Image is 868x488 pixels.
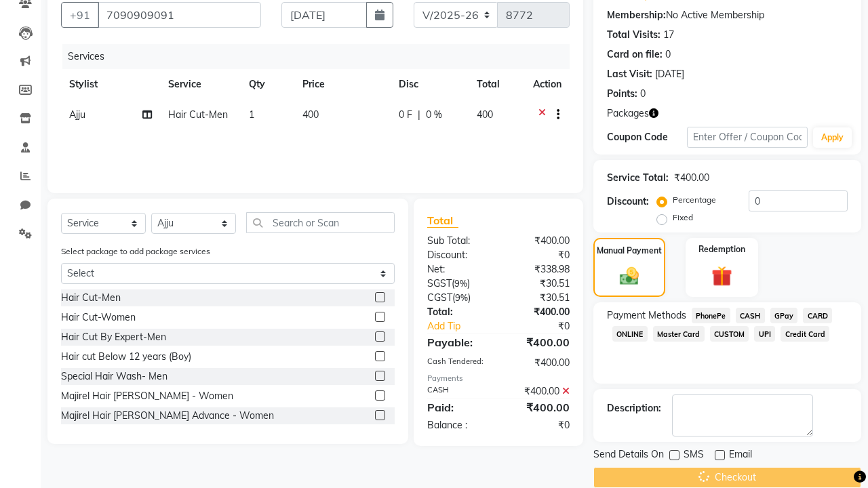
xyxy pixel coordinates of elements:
[813,127,852,148] button: Apply
[61,350,191,364] div: Hair cut Below 12 years (Boy)
[593,447,664,464] span: Send Details On
[498,305,580,319] div: ₹400.00
[607,195,649,209] div: Discount:
[61,409,274,423] div: Majirel Hair [PERSON_NAME] Advance - Women
[454,278,467,289] span: 9%
[674,171,709,185] div: ₹400.00
[61,330,166,344] div: Hair Cut By Expert-Men
[607,106,649,121] span: Packages
[469,69,525,100] th: Total
[427,213,458,228] span: Total
[498,277,580,291] div: ₹30.51
[427,373,570,384] div: Payments
[498,334,580,350] div: ₹400.00
[61,291,121,305] div: Hair Cut-Men
[607,8,848,22] div: No Active Membership
[417,262,498,277] div: Net:
[498,234,580,248] div: ₹400.00
[640,87,646,101] div: 0
[512,319,580,333] div: ₹0
[168,108,228,121] span: Hair Cut-Men
[607,28,660,42] div: Total Visits:
[663,28,674,42] div: 17
[62,44,580,69] div: Services
[477,108,493,121] span: 400
[705,264,739,289] img: _gift.svg
[655,67,684,81] div: [DATE]
[427,277,452,289] span: SGST
[498,248,580,262] div: ₹0
[498,418,580,432] div: ₹0
[61,369,167,384] div: Special Hair Wash- Men
[399,108,412,122] span: 0 F
[729,447,752,464] span: Email
[455,292,468,303] span: 9%
[417,319,512,333] a: Add Tip
[426,108,442,122] span: 0 %
[736,308,765,323] span: CASH
[61,310,136,325] div: Hair Cut-Women
[698,243,745,256] label: Redemption
[498,384,580,399] div: ₹400.00
[98,2,261,28] input: Search by Name/Mobile/Email/Code
[684,447,704,464] span: SMS
[61,2,99,28] button: +91
[498,356,580,370] div: ₹400.00
[417,418,498,432] div: Balance :
[607,130,687,144] div: Coupon Code
[614,265,646,287] img: _cash.svg
[417,399,498,415] div: Paid:
[653,326,705,342] span: Master Card
[607,171,669,185] div: Service Total:
[249,108,254,121] span: 1
[241,69,294,100] th: Qty
[302,108,319,121] span: 400
[673,194,716,206] label: Percentage
[607,87,637,101] div: Points:
[607,401,661,415] div: Description:
[498,262,580,277] div: ₹338.98
[607,308,686,323] span: Payment Methods
[781,326,829,342] span: Credit Card
[607,8,666,22] div: Membership:
[498,291,580,305] div: ₹30.51
[417,291,498,305] div: ( )
[61,245,210,258] label: Select package to add package services
[417,305,498,319] div: Total:
[673,211,693,224] label: Fixed
[391,69,469,100] th: Disc
[69,108,85,121] span: Ajju
[61,389,233,403] div: Majirel Hair [PERSON_NAME] - Women
[417,356,498,370] div: Cash Tendered:
[418,108,420,122] span: |
[61,69,160,100] th: Stylist
[803,308,832,323] span: CARD
[754,326,775,342] span: UPI
[597,245,662,257] label: Manual Payment
[417,248,498,262] div: Discount:
[246,212,395,233] input: Search or Scan
[427,291,452,304] span: CGST
[770,308,798,323] span: GPay
[612,326,648,342] span: ONLINE
[160,69,241,100] th: Service
[294,69,391,100] th: Price
[525,69,570,100] th: Action
[607,47,663,62] div: Card on file:
[417,277,498,291] div: ( )
[687,127,808,148] input: Enter Offer / Coupon Code
[665,47,671,62] div: 0
[710,326,749,342] span: CUSTOM
[607,67,652,81] div: Last Visit:
[417,334,498,350] div: Payable:
[417,234,498,248] div: Sub Total:
[692,308,730,323] span: PhonePe
[417,384,498,399] div: CASH
[498,399,580,415] div: ₹400.00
